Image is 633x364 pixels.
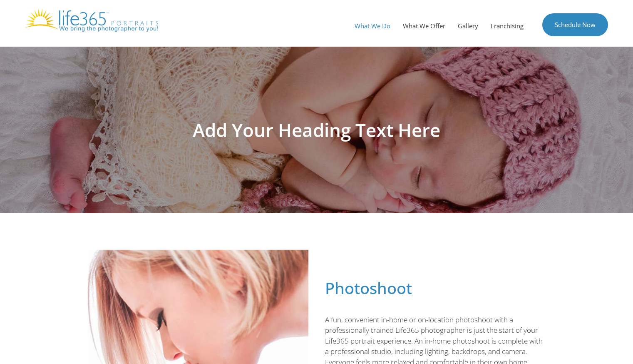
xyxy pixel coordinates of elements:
[542,13,608,36] a: Schedule Now
[25,8,158,32] img: Life365
[452,13,484,38] a: Gallery
[84,121,550,139] h1: Add Your Heading Text Here
[348,13,397,38] a: What We Do
[325,277,412,299] span: Photoshoot
[397,13,452,38] a: What We Offer
[484,13,530,38] a: Franchising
